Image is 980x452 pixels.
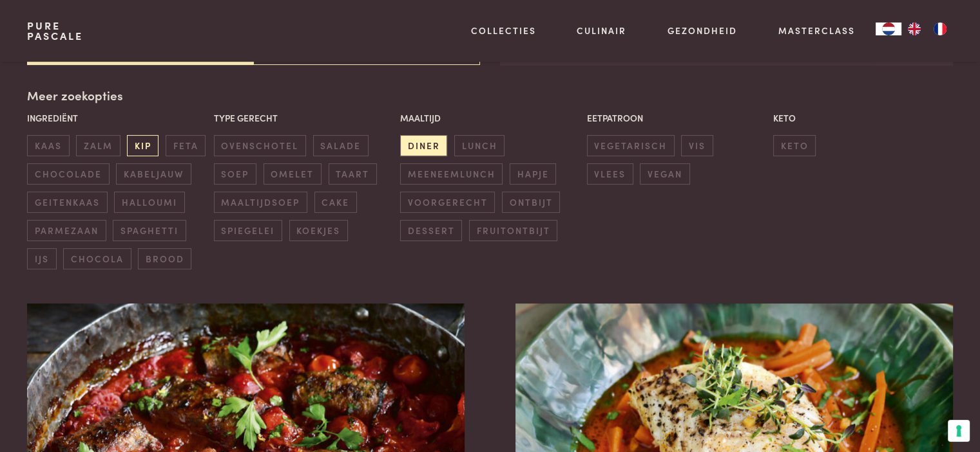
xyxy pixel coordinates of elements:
a: FR [927,23,953,35]
span: diner [400,135,447,156]
span: spaghetti [113,220,186,241]
span: vis [681,135,713,156]
p: Maaltijd [400,111,580,125]
span: ovenschotel [214,135,306,156]
span: vegan [640,163,689,185]
span: halloumi [114,192,184,213]
span: soep [214,163,256,185]
span: lunch [454,135,504,156]
span: chocolade [27,163,109,185]
span: zalm [76,135,120,156]
span: kip [127,135,159,156]
span: keto [773,135,816,156]
span: feta [166,135,206,156]
a: Collecties [471,24,536,37]
span: kabeljauw [116,163,191,185]
span: vegetarisch [587,135,675,156]
a: PurePascale [27,21,83,41]
span: brood [138,248,191,269]
span: koekjes [289,220,348,241]
span: taart [329,163,377,185]
span: ontbijt [502,192,560,213]
span: parmezaan [27,220,106,241]
p: Ingrediënt [27,111,207,125]
p: Eetpatroon [587,111,767,125]
span: fruitontbijt [469,220,557,241]
a: Gezondheid [668,24,737,37]
span: cake [314,192,357,213]
div: Language [876,23,901,35]
button: Uw voorkeuren voor toestemming voor trackingtechnologieën [948,420,970,442]
span: geitenkaas [27,192,107,213]
aside: Language selected: Nederlands [876,23,953,35]
span: hapje [510,163,556,185]
span: maaltijdsoep [214,192,307,213]
span: spiegelei [214,220,282,241]
p: Type gerecht [214,111,394,125]
span: omelet [264,163,322,185]
span: kaas [27,135,69,156]
span: voorgerecht [400,192,495,213]
span: dessert [400,220,462,241]
span: meeneemlunch [400,163,503,185]
ul: Language list [901,23,953,35]
a: NL [876,23,901,35]
a: Masterclass [778,24,855,37]
p: Keto [773,111,953,125]
a: Culinair [577,24,626,37]
span: chocola [63,248,131,269]
span: ijs [27,248,56,269]
span: vlees [587,163,633,185]
a: EN [901,23,927,35]
span: salade [313,135,369,156]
